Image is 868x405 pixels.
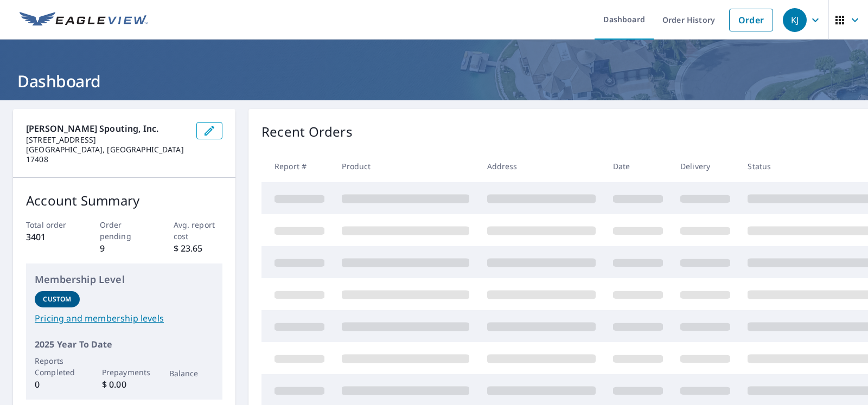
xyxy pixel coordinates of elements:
th: Address [478,150,604,182]
p: Prepayments [102,367,147,378]
p: [GEOGRAPHIC_DATA], [GEOGRAPHIC_DATA] 17408 [26,145,188,164]
p: $ 0.00 [102,378,147,391]
p: Avg. report cost [174,219,223,242]
p: Account Summary [26,191,222,210]
div: KJ [783,8,807,32]
th: Delivery [672,150,739,182]
p: Recent Orders [261,122,353,142]
th: Report # [261,150,333,182]
p: Custom [43,294,71,304]
p: Balance [169,368,214,379]
p: [PERSON_NAME] Spouting, Inc. [26,122,188,135]
p: 9 [100,242,149,255]
th: Date [604,150,672,182]
p: $ 23.65 [174,242,223,255]
h1: Dashboard [13,70,855,92]
th: Product [333,150,478,182]
p: Total order [26,219,75,230]
img: EV Logo [20,12,148,28]
p: Membership Level [35,272,214,287]
p: 0 [35,378,80,391]
p: [STREET_ADDRESS] [26,135,188,145]
p: Order pending [100,219,149,242]
a: Order [729,9,773,31]
p: 2025 Year To Date [35,338,214,351]
p: Reports Completed [35,355,80,378]
p: 3401 [26,230,75,243]
a: Pricing and membership levels [35,312,214,325]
